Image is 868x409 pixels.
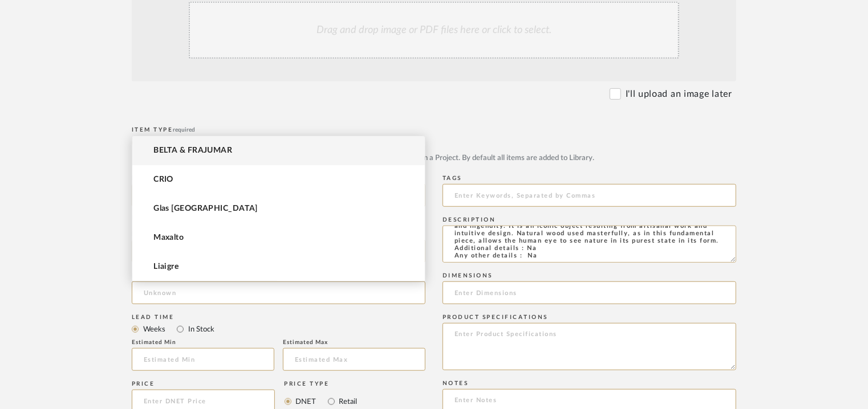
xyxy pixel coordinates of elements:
[132,126,736,133] div: Item Type
[132,281,425,304] input: Unknown
[142,323,165,336] label: Weeks
[443,314,736,321] div: Product Specifications
[132,153,736,164] div: Upload JPG/PNG images or PDF drawings to create an item with maximum functionality in a Project. ...
[173,127,196,133] span: required
[338,395,358,408] label: Retail
[187,323,214,336] label: In Stock
[132,348,274,371] input: Estimated Min
[443,272,736,279] div: Dimensions
[153,262,179,272] span: Liaigre
[153,204,258,214] span: Glas [GEOGRAPHIC_DATA]
[132,339,274,346] div: Estimated Min
[285,381,358,387] div: Price Type
[132,322,425,336] mat-radio-group: Select item type
[443,184,736,207] input: Enter Keywords, Separated by Commas
[132,381,275,387] div: Price
[443,281,736,304] input: Enter Dimensions
[153,146,232,156] span: BELTA & FRAJUMAR
[153,233,184,243] span: Maxalto
[626,87,732,101] label: I'll upload an image later
[153,175,173,185] span: CRIO
[443,216,736,223] div: Description
[283,339,425,346] div: Estimated Max
[443,175,736,182] div: Tags
[132,136,736,150] mat-radio-group: Select item type
[295,395,317,408] label: DNET
[132,314,425,321] div: Lead Time
[283,348,425,371] input: Estimated Max
[443,380,736,387] div: Notes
